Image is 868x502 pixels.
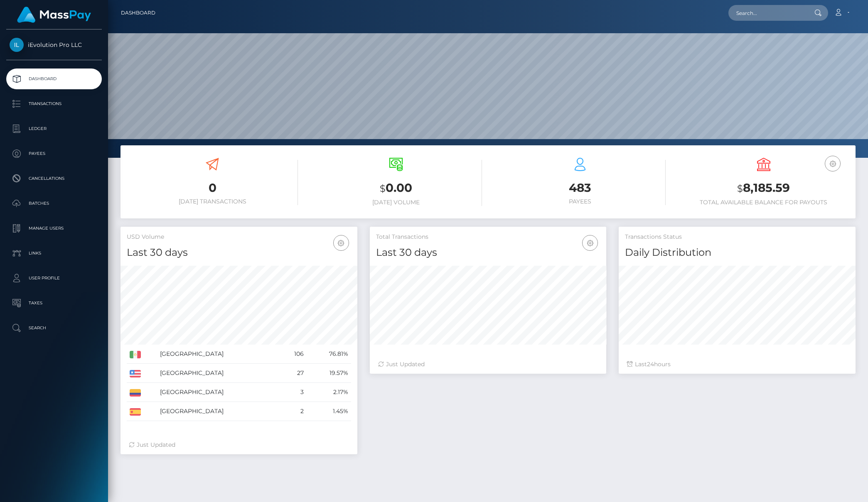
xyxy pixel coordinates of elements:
[10,122,98,135] p: Ledger
[10,322,98,334] p: Search
[157,364,280,383] td: [GEOGRAPHIC_DATA]
[157,402,280,421] td: [GEOGRAPHIC_DATA]
[627,360,847,369] div: Last hours
[307,383,351,402] td: 2.17%
[625,245,849,260] h4: Daily Distribution
[494,198,666,205] h6: Payees
[10,197,98,210] p: Batches
[129,441,349,449] div: Just Updated
[6,193,102,214] a: Batches
[6,143,102,164] a: Payees
[678,180,849,197] h3: 8,185.59
[10,38,24,52] img: iEvolution Pro LLC
[10,222,98,235] p: Manage Users
[378,360,598,369] div: Just Updated
[10,147,98,160] p: Payees
[737,183,743,194] small: $
[130,351,141,358] img: MX.png
[127,198,298,205] h6: [DATE] Transactions
[157,383,280,402] td: [GEOGRAPHIC_DATA]
[376,233,600,241] h5: Total Transactions
[6,243,102,264] a: Links
[10,98,98,110] p: Transactions
[494,180,666,196] h3: 483
[10,73,98,85] p: Dashboard
[307,345,351,364] td: 76.81%
[6,293,102,313] a: Taxes
[130,389,141,397] img: CO.png
[10,272,98,284] p: User Profile
[127,245,351,260] h4: Last 30 days
[6,41,102,49] span: iEvolution Pro LLC
[10,172,98,185] p: Cancellations
[376,245,600,260] h4: Last 30 days
[10,247,98,260] p: Links
[310,199,482,206] h6: [DATE] Volume
[307,364,351,383] td: 19.57%
[10,297,98,309] p: Taxes
[130,370,141,377] img: US.png
[307,402,351,421] td: 1.45%
[6,318,102,338] a: Search
[6,93,102,114] a: Transactions
[280,364,307,383] td: 27
[121,4,155,22] a: Dashboard
[130,408,141,416] img: ES.png
[380,183,386,194] small: $
[6,118,102,139] a: Ledger
[280,402,307,421] td: 2
[6,218,102,239] a: Manage Users
[6,268,102,289] a: User Profile
[127,180,298,196] h3: 0
[280,345,307,364] td: 106
[6,168,102,189] a: Cancellations
[728,5,807,21] input: Search...
[647,360,654,368] span: 24
[127,233,351,241] h5: USD Volume
[17,7,91,23] img: MassPay Logo
[625,233,849,241] h5: Transactions Status
[280,383,307,402] td: 3
[678,199,849,206] h6: Total Available Balance for Payouts
[157,345,280,364] td: [GEOGRAPHIC_DATA]
[310,180,482,197] h3: 0.00
[6,69,102,89] a: Dashboard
